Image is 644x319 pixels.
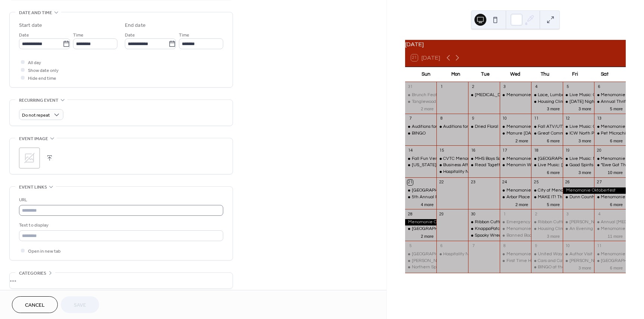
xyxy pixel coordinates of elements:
button: 3 more [575,137,594,143]
div: 30 [470,211,476,217]
div: Hospitality Nights with Chef Stacy [436,169,468,175]
button: 5 more [607,105,626,111]
div: Ribbon Cutting: Anovia Health [468,219,500,225]
div: MAKE IT! Thursdays at Fulton's Workshop [531,194,563,200]
span: Show date only [28,67,59,75]
button: 6 more [607,201,626,207]
button: 2 more [418,105,436,111]
div: 14 [407,148,413,153]
div: Live Music: [PERSON_NAME] [538,162,597,168]
div: 3 [502,84,508,90]
div: Live Music: Derek Westholm [531,162,563,168]
div: 9 [470,116,476,121]
span: Time [73,31,83,39]
div: Menomonie [PERSON_NAME] Market [506,156,584,162]
div: 15 [439,148,444,153]
div: Business After Hours [436,162,468,168]
span: Open in new tab [28,247,61,255]
a: Cancel [12,296,58,313]
div: City of Menomonie Hazardous Waste Event [531,187,563,194]
div: 19 [565,148,571,153]
div: [DATE] [405,40,626,49]
button: 3 more [544,233,563,239]
div: BINGO at the Moose Lodge [531,264,563,271]
div: Auditions for White Christmas [436,124,468,130]
div: 8 [439,116,444,121]
div: Mon [441,67,471,82]
div: Dunn County Hazardous Waste Event [563,194,594,200]
div: [PERSON_NAME] Corn Maze & Fall Fun [412,258,492,264]
div: 7 [407,116,413,121]
div: Menomonie Farmer's Market [594,194,626,200]
div: An Evening With William Kent Krueger [563,226,594,232]
div: Annual Cancer Research Fundraiser [594,219,626,225]
div: Fall ATV/UTV Color Ride [531,124,563,130]
div: 17 [502,148,508,153]
div: Fall Fun Vendor Show [405,156,437,162]
div: 6 [439,243,444,249]
div: ••• [10,273,233,288]
div: 20 [596,148,602,153]
div: 24 [502,180,508,185]
div: First Time Homebuyers Workshop [500,258,531,264]
div: Wed [501,67,530,82]
div: 5th Annual Fall Decor & Vintage Market [405,194,437,200]
div: Pleasant Valley Tree Farm Fall Festival [405,187,437,194]
button: 6 more [544,169,563,175]
div: Spooky Wreath Workshop [475,233,527,239]
div: 3 [565,211,571,217]
span: Date and time [19,9,52,17]
div: Dementia P.A.C.T. Training [468,92,500,98]
div: Menomonie [PERSON_NAME] Market [506,187,584,194]
div: 10 [502,116,508,121]
div: [MEDICAL_DATA] P.A.C.T. Training [475,92,544,98]
div: Text to display [19,221,222,229]
button: 11 more [605,233,626,239]
div: 23 [470,180,476,185]
div: Menomonie Farmer's Market [500,156,531,162]
div: Live Music: Crystal + Milz Acoustic Duo [563,92,594,98]
button: 3 more [575,105,594,111]
div: Govin's Corn Maze & Fall Fun [563,219,594,225]
div: Menomonie Farmer's Market [594,251,626,258]
div: Housing Clinic [531,226,563,232]
div: Read Together, Rise Together Book Club [468,162,500,168]
div: 16 [470,148,476,153]
div: Fall ATV/UTV Color Ride [538,124,588,130]
div: 5 [407,243,413,249]
div: KnappaPatch Market [468,226,500,232]
button: 3 more [575,264,594,271]
div: Arbor Place Women & Children's Unit Open House [506,194,609,200]
div: 2 [470,84,476,90]
span: Date [19,31,29,39]
div: Brunch Feat. TBD [405,92,437,98]
div: [GEOGRAPHIC_DATA] Fall Festival [412,251,483,258]
div: Menomonie Farmer's Market [500,251,531,258]
div: Arbor Place Women & Children's Unit Open House [500,194,531,200]
div: [DATE] Night Lights Fun Show [569,99,630,105]
div: An Evening With [PERSON_NAME] [569,226,641,232]
button: 4 more [418,201,436,207]
div: “Ewe Got This": Lambing Basics Workshop [594,162,626,168]
div: First Time Homebuyers Workshop [506,258,575,264]
div: Friday Night Lights Fun Show [563,99,594,105]
button: 6 more [607,264,626,271]
div: Tue [471,67,501,82]
div: Author Visit - [PERSON_NAME] [569,251,632,258]
span: Date [125,31,135,39]
div: Manure [DATE] [506,130,538,137]
div: Thu [530,67,560,82]
div: Pleasant Valley Tree Farm Fall Festival [405,226,437,232]
div: 28 [407,211,413,217]
div: Fri [560,67,590,82]
div: 26 [565,180,571,185]
span: Recurring event [19,97,59,104]
div: 2 [533,211,539,217]
span: All day [28,59,41,67]
div: Northern Spirit Radio Concert [405,264,437,271]
div: KnappaPatch Market [475,226,518,232]
div: Northern Spirit Radio Concert [412,264,472,271]
div: 1 [439,84,444,90]
div: Housing Clinic [538,99,566,105]
div: Live Music: Nice 'N' Easy [569,156,619,162]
